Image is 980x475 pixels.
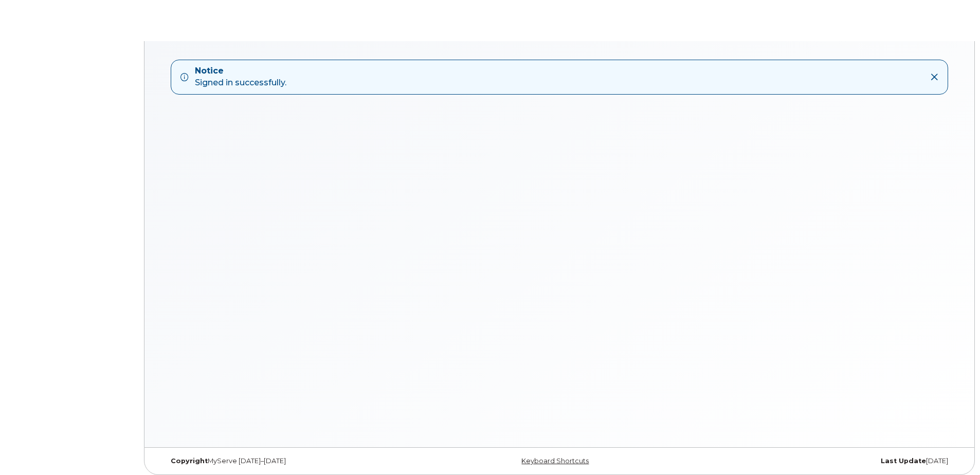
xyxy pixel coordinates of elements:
div: [DATE] [692,457,956,465]
strong: Notice [195,65,286,77]
strong: Copyright [171,457,208,465]
strong: Last Update [881,457,926,465]
a: Keyboard Shortcuts [521,457,589,465]
div: MyServe [DATE]–[DATE] [163,457,427,465]
div: Signed in successfully. [195,65,286,89]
